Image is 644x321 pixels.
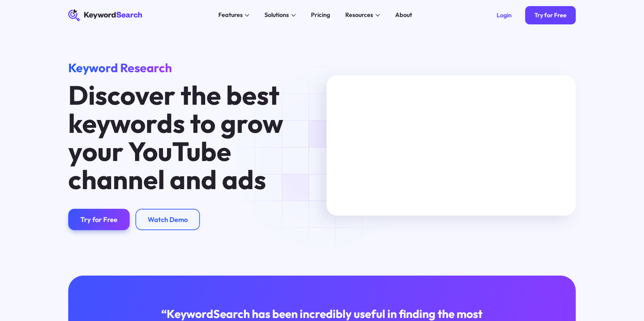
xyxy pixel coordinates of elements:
h1: Discover the best keywords to grow your YouTube channel and ads [68,81,287,194]
a: Try for Free [525,6,576,24]
a: About [390,9,417,21]
div: Try for Free [80,215,117,224]
div: Solutions [264,11,289,20]
span: Keyword Research [68,60,172,75]
a: Pricing [307,9,335,21]
a: Try for Free [68,209,130,230]
div: Try for Free [534,12,567,19]
div: Features [218,11,243,20]
div: Watch Demo [148,215,188,224]
div: About [395,11,412,20]
div: Pricing [311,11,330,20]
iframe: MKTG_Keyword Search Manuel Search Tutorial_040623 [327,75,576,215]
div: Login [497,12,512,19]
a: Login [487,6,521,24]
div: Resources [345,11,373,20]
